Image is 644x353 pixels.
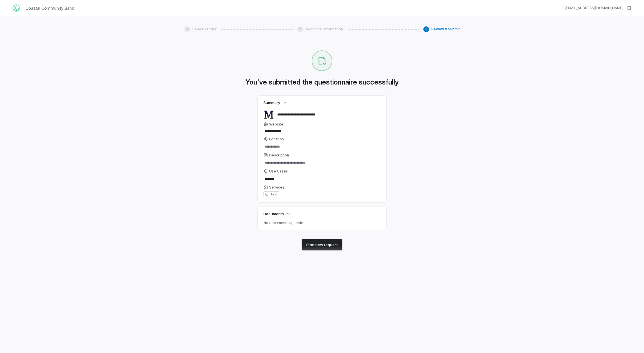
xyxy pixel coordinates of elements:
[184,26,190,32] div: 1
[423,26,429,32] div: 3
[262,209,292,219] button: Documents
[263,100,280,105] span: Summary
[269,185,284,190] span: Services
[263,159,381,167] textarea: Description
[263,143,381,151] input: Location
[263,211,284,216] span: Documents
[26,5,74,11] h1: Coastal Community Bank
[302,239,342,250] button: Start new request
[11,3,21,13] img: Clerk Logo
[305,27,343,32] span: Additional Information
[263,221,381,225] p: No documents uploaded
[565,6,623,10] div: [EMAIL_ADDRESS][DOMAIN_NAME]
[262,97,289,108] button: Summary
[269,169,288,174] span: Use Cases
[192,27,217,32] span: Select Vendor
[269,122,283,127] span: Website
[245,78,399,87] h1: You've submitted the questionnaire successfully
[297,26,303,32] div: 2
[263,128,371,135] input: Website
[269,137,284,142] span: Location
[263,175,381,183] textarea: Use Cases
[431,27,460,32] span: Review & Submit
[269,153,289,158] span: Description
